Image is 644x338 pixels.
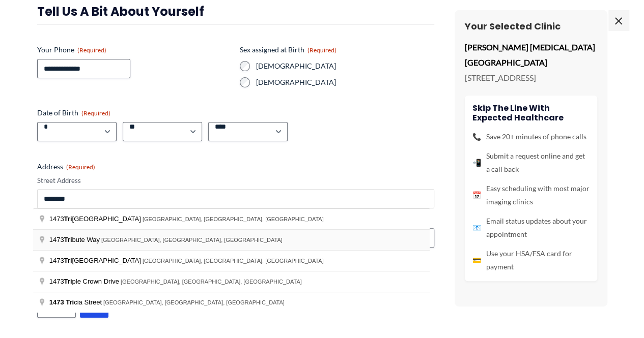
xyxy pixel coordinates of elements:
[143,258,324,264] span: [GEOGRAPHIC_DATA], [GEOGRAPHIC_DATA], [GEOGRAPHIC_DATA]
[143,216,324,222] span: [GEOGRAPHIC_DATA], [GEOGRAPHIC_DATA], [GEOGRAPHIC_DATA]
[77,46,106,54] span: (Required)
[472,149,590,176] li: Submit a request online and get a call back
[256,61,434,71] label: [DEMOGRAPHIC_DATA]
[49,278,121,285] span: 1473 ple Crown Drive
[37,176,434,186] label: Street Address
[64,236,72,243] span: Tri
[472,130,481,143] span: 📞
[37,108,110,118] legend: Date of Birth
[66,298,74,306] span: Tri
[608,10,629,30] span: ×
[81,109,110,117] span: (Required)
[472,221,481,234] span: 📧
[465,20,597,32] h3: Your Selected Clinic
[472,156,481,169] span: 📲
[256,77,434,87] label: [DEMOGRAPHIC_DATA]
[472,254,481,267] span: 💳
[465,40,597,70] p: [PERSON_NAME] [MEDICAL_DATA] [GEOGRAPHIC_DATA]
[101,237,283,243] span: [GEOGRAPHIC_DATA], [GEOGRAPHIC_DATA], [GEOGRAPHIC_DATA]
[49,298,64,306] span: 1473
[240,45,337,55] legend: Sex assigned at Birth
[37,4,434,19] h3: Tell us a bit about yourself
[472,182,590,208] li: Easy scheduling with most major imaging clinics
[64,215,72,223] span: Tri
[121,279,302,285] span: [GEOGRAPHIC_DATA], [GEOGRAPHIC_DATA], [GEOGRAPHIC_DATA]
[66,163,95,171] span: (Required)
[472,247,590,273] li: Use your HSA/FSA card for payment
[49,236,101,243] span: 1473 bute Way
[103,299,285,305] span: [GEOGRAPHIC_DATA], [GEOGRAPHIC_DATA], [GEOGRAPHIC_DATA]
[37,162,95,172] legend: Address
[472,103,590,122] h4: Skip the line with Expected Healthcare
[49,257,143,264] span: 1473 [GEOGRAPHIC_DATA]
[472,189,481,202] span: 📅
[472,214,590,241] li: Email status updates about your appointment
[49,298,103,306] span: cia Street
[465,70,597,85] p: [STREET_ADDRESS]
[37,45,232,55] label: Your Phone
[64,278,72,285] span: Tri
[64,257,72,264] span: Tri
[472,130,590,143] li: Save 20+ minutes of phone calls
[49,215,143,223] span: 1473 [GEOGRAPHIC_DATA]
[307,46,337,54] span: (Required)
